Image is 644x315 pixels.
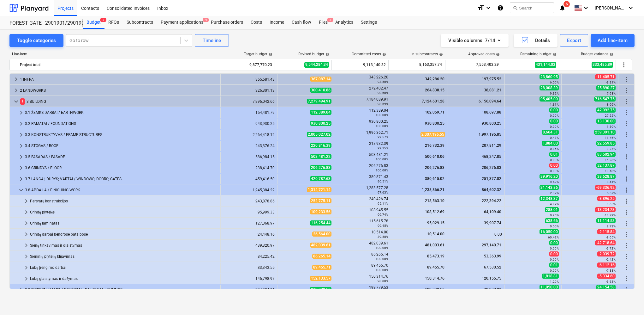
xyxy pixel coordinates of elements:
span: keyboard_arrow_right [22,275,30,282]
span: 1,997,195.85 [478,132,502,137]
span: 38,081.21 [483,88,502,92]
span: 1,314,721.14 [307,187,331,192]
div: 108,945.55 [337,208,388,217]
button: Visible columns:7/14 [441,34,509,47]
span: 300,410.86 [310,88,331,93]
span: More actions [623,253,630,260]
span: 39,916.20 [540,174,559,179]
span: 500,610.06 [424,154,445,159]
div: 482,039.61 [337,241,388,250]
span: More actions [623,120,630,127]
span: More actions [623,87,630,94]
div: 380,871.43 [337,175,388,183]
small: 0.55% [550,225,559,228]
div: 240,426.74 [337,197,388,206]
div: 1,245,384.22 [223,188,275,192]
span: 864,602.32 [481,188,502,192]
span: keyboard_arrow_down [12,98,20,105]
span: More actions [623,219,630,227]
div: Remaining budget [520,52,557,56]
div: 3.5 FASADAS / FASADE [25,152,218,162]
span: 16,050.00 [540,229,559,234]
div: 326,301.13 [223,88,275,93]
div: 2,264,418.12 [223,133,275,137]
button: Toggle categories [9,34,63,47]
span: 32,137.87 [596,163,616,168]
span: 220,816.39 [310,143,331,148]
small: 0.00% [550,114,559,117]
div: 95,999.33 [223,210,275,214]
span: help [381,52,386,56]
span: 26,564.00 [312,232,331,237]
span: -13,234.23 [595,207,616,212]
span: keyboard_arrow_right [17,131,25,139]
small: 11.46% [605,136,616,139]
div: 3 BUILDING [20,96,218,107]
span: help [438,52,443,56]
span: keyboard_arrow_right [22,264,30,271]
div: 218,932.39 [337,141,388,150]
small: -13.79% [604,213,616,217]
small: 0.00% [550,247,559,250]
div: Pertvarų konstrukcijos [30,196,218,206]
small: 98.69% [378,102,388,106]
span: 109,233.56 [310,209,331,214]
span: 251,377.02 [481,176,502,181]
span: 638.66 [545,218,559,223]
i: keyboard_arrow_down [627,4,635,12]
span: 216,732.39 [424,143,445,148]
div: 3.4 STOGAS / ROOF [25,141,218,151]
div: 343,226.20 [337,75,388,84]
span: 1 [20,98,25,104]
span: 85,473.19 [426,254,445,258]
span: 23,860.95 [540,74,559,79]
small: -5.57% [606,191,616,195]
div: Details [521,36,550,45]
i: keyboard_arrow_down [582,4,590,12]
span: More actions [623,175,630,183]
i: notifications [559,4,565,12]
span: keyboard_arrow_right [17,142,25,150]
span: 11,114.53 [596,218,616,223]
small: 97.63% [378,191,388,194]
i: format_size [477,4,485,12]
div: 206,276.83 [337,164,388,172]
span: More actions [623,153,630,161]
small: 90.68% [378,91,388,95]
button: Export [560,34,588,47]
div: 0.00 [450,232,502,237]
span: 206,276.83 [310,165,331,170]
span: More actions [623,131,630,139]
small: -3.65% [606,202,616,206]
small: 0.85% [550,147,559,151]
small: -3.21% [606,81,616,84]
div: Timeline [203,36,221,45]
small: 9.32% [550,92,559,95]
a: Settings [357,16,381,29]
span: 28,008.39 [540,85,559,90]
span: 39,907.74 [483,221,502,225]
a: Files3 [315,16,331,29]
div: Budget variance [581,52,613,56]
iframe: Chat Widget [612,285,644,315]
div: Sienų tinkavimas ir glaistymas [30,240,218,250]
div: 112,389.04 [337,108,388,117]
button: Search [510,3,554,13]
span: 930,800.25 [481,121,502,126]
span: 2 [100,18,106,22]
small: 8.41% [607,180,616,184]
div: 3.2 PAMATAI / FOUNDATIONS [25,119,218,129]
span: help [495,52,500,56]
span: 367,087.14 [310,77,331,82]
div: Approved costs [468,52,500,56]
div: 9,877,770.23 [221,60,272,70]
div: Cash flow [288,16,315,29]
span: 86,265.14 [312,254,331,259]
small: 4.89% [550,202,559,206]
span: 108,512.69 [424,210,445,214]
small: 13.48% [605,169,616,173]
small: 1.31% [550,103,559,106]
span: 0.00 [549,108,559,113]
span: keyboard_arrow_right [12,76,20,83]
